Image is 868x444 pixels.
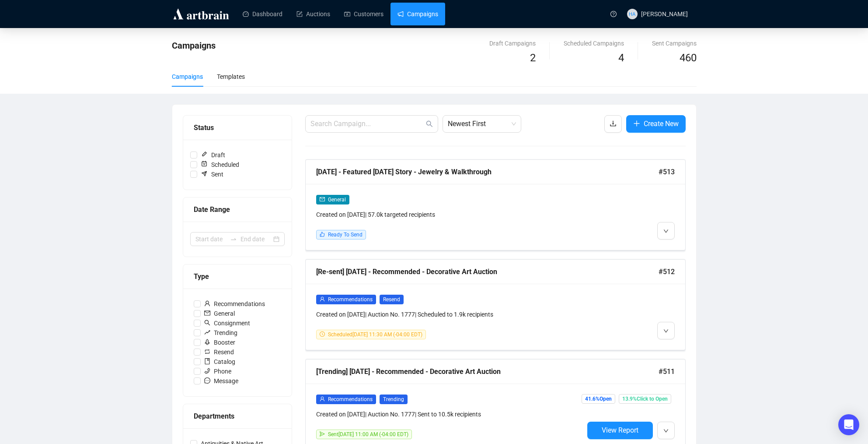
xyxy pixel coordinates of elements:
[659,166,675,177] span: #513
[619,394,671,404] span: 13.9% Click to Open
[328,396,373,402] span: Recommendations
[380,295,404,304] span: Resend
[316,366,659,377] div: [Trending] [DATE] - Recommended - Decorative Art Auction
[310,119,424,129] input: Search Campaign...
[328,331,422,338] span: Scheduled [DATE] 11:30 AM (-04:00 EDT)
[633,120,640,127] span: plus
[618,52,624,64] span: 4
[316,266,659,277] div: [Re-sent] [DATE] - Recommended - Decorative Art Auction
[328,431,408,437] span: Sent [DATE] 11:00 AM (-04:00 EDT)
[659,366,675,377] span: #511
[243,3,282,25] a: Dashboard
[201,299,268,309] span: Recommendations
[316,310,584,319] div: Created on [DATE] | Auction No. 1777 | Scheduled to 1.9k recipients
[230,236,237,243] span: to
[204,300,210,307] span: user
[241,234,272,244] input: End date
[197,160,243,169] span: Scheduled
[838,414,859,435] div: Open Intercom Messenger
[194,271,281,282] div: Type
[204,358,210,364] span: book
[201,318,254,328] span: Consignment
[201,347,237,357] span: Resend
[194,204,281,215] div: Date Range
[197,169,227,179] span: Sent
[172,7,230,21] img: logo
[380,395,408,404] span: Trending
[172,72,203,81] div: Campaigns
[320,296,325,302] span: user
[204,339,210,345] span: rocket
[194,411,281,422] div: Departments
[201,328,241,338] span: Trending
[320,431,325,437] span: send
[230,236,237,243] span: swap-right
[316,166,659,177] div: [DATE] - Featured [DATE] Story - Jewelry & Walkthrough
[587,422,653,439] button: View Report
[204,349,210,355] span: retweet
[201,366,235,376] span: Phone
[448,116,516,132] span: Newest First
[530,52,536,64] span: 2
[610,120,617,127] span: download
[663,328,669,334] span: down
[201,309,238,318] span: General
[602,426,638,434] span: View Report
[652,39,697,48] div: Sent Campaigns
[204,310,210,316] span: mail
[344,3,383,25] a: Customers
[426,120,433,127] span: search
[320,396,325,402] span: user
[644,118,679,129] span: Create New
[305,259,686,350] a: [Re-sent] [DATE] - Recommended - Decorative Art Auction#512userRecommendationsResendCreated on [D...
[663,428,669,433] span: down
[201,357,239,366] span: Catalog
[217,72,245,81] div: Templates
[201,338,239,347] span: Booster
[204,377,210,384] span: message
[172,40,216,51] span: Campaigns
[316,409,584,419] div: Created on [DATE] | Auction No. 1777 | Sent to 10.5k recipients
[659,266,675,277] span: #512
[582,394,615,404] span: 41.6% Open
[629,10,635,18] span: HA
[204,320,210,326] span: search
[316,210,584,219] div: Created on [DATE] | 57.0k targeted recipients
[320,232,325,237] span: like
[296,3,330,25] a: Auctions
[610,11,617,17] span: question-circle
[320,197,325,202] span: mail
[680,52,697,64] span: 460
[328,197,346,203] span: General
[201,376,242,386] span: Message
[489,39,536,48] div: Draft Campaigns
[204,368,210,374] span: phone
[564,39,624,48] div: Scheduled Campaigns
[328,232,363,238] span: Ready To Send
[328,296,373,303] span: Recommendations
[204,329,210,335] span: rise
[197,150,229,160] span: Draft
[320,331,325,337] span: clock-circle
[626,115,686,133] button: Create New
[663,229,669,234] span: down
[397,3,438,25] a: Campaigns
[194,122,281,133] div: Status
[305,159,686,250] a: [DATE] - Featured [DATE] Story - Jewelry & Walkthrough#513mailGeneralCreated on [DATE]| 57.0k tar...
[195,234,227,244] input: Start date
[641,11,688,18] span: [PERSON_NAME]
